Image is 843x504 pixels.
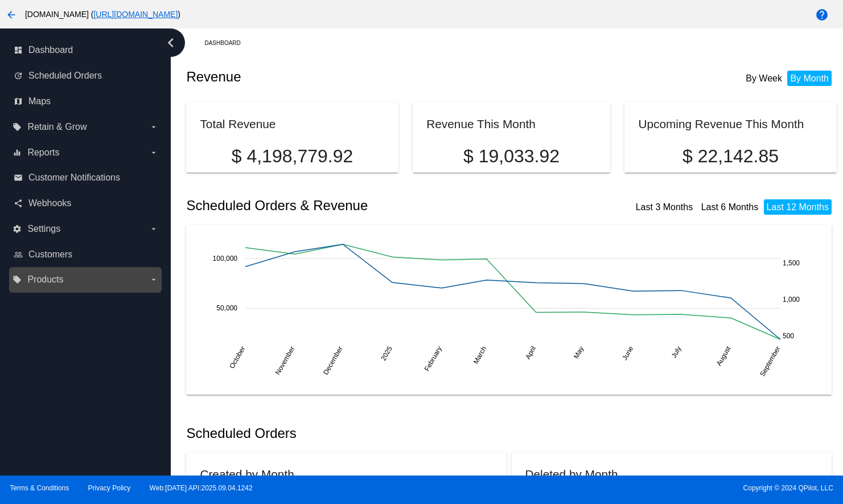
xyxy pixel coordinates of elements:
[423,345,443,372] text: February
[743,71,785,86] li: By Week
[14,245,158,264] a: people_outline Customers
[186,69,511,85] h2: Revenue
[636,202,693,212] a: Last 3 Months
[27,147,59,158] span: Reports
[204,34,250,52] a: Dashboard
[228,345,247,370] text: October
[200,468,294,481] h2: Created by Month
[5,8,18,22] mat-icon: arrow_back
[14,173,23,182] i: email
[426,117,536,130] h2: Revenue This Month
[186,425,511,441] h2: Scheduled Orders
[14,92,158,110] a: map Maps
[621,345,635,362] text: June
[472,345,488,365] text: March
[186,198,511,214] h2: Scheduled Orders & Revenue
[162,34,180,52] i: chevron_left
[815,8,829,22] mat-icon: help
[28,249,72,260] span: Customers
[14,46,23,55] i: dashboard
[524,345,538,360] text: April
[200,117,275,130] h2: Total Revenue
[783,332,794,340] text: 500
[426,146,596,167] p: $ 19,033.92
[715,345,733,367] text: August
[27,274,63,285] span: Products
[149,224,158,233] i: arrow_drop_down
[14,97,23,106] i: map
[13,224,22,233] i: settings
[93,10,178,19] a: [URL][DOMAIN_NAME]
[13,122,22,132] i: local_offer
[783,259,800,267] text: 1,500
[28,198,71,208] span: Webhooks
[380,345,394,362] text: 2025
[10,484,69,492] a: Terms & Conditions
[14,250,23,259] i: people_outline
[217,304,238,312] text: 50,000
[701,202,759,212] a: Last 6 Months
[14,67,158,85] a: update Scheduled Orders
[638,146,823,167] p: $ 22,142.85
[149,122,158,132] i: arrow_drop_down
[27,122,87,132] span: Retain & Grow
[767,202,829,212] a: Last 12 Months
[25,10,180,19] span: [DOMAIN_NAME] ( )
[14,194,158,212] a: share Webhooks
[14,41,158,59] a: dashboard Dashboard
[200,146,384,167] p: $ 4,198,779.92
[28,173,120,183] span: Customer Notifications
[14,199,23,208] i: share
[14,71,23,80] i: update
[14,169,158,187] a: email Customer Notifications
[149,148,158,157] i: arrow_drop_down
[88,484,131,492] a: Privacy Policy
[638,117,804,130] h2: Upcoming Revenue This Month
[525,468,618,481] h2: Deleted by Month
[787,71,832,86] li: By Month
[213,254,238,262] text: 100,000
[150,484,253,492] a: Web:[DATE] API:2025.09.04.1242
[28,71,102,81] span: Scheduled Orders
[572,345,585,360] text: May
[274,345,297,376] text: November
[13,148,22,157] i: equalizer
[27,224,60,234] span: Settings
[322,345,344,376] text: December
[670,345,683,359] text: July
[28,45,73,55] span: Dashboard
[431,484,833,492] span: Copyright © 2024 QPilot, LLC
[28,96,51,106] span: Maps
[783,296,800,304] text: 1,000
[149,275,158,284] i: arrow_drop_down
[759,345,782,378] text: September
[13,275,22,284] i: local_offer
